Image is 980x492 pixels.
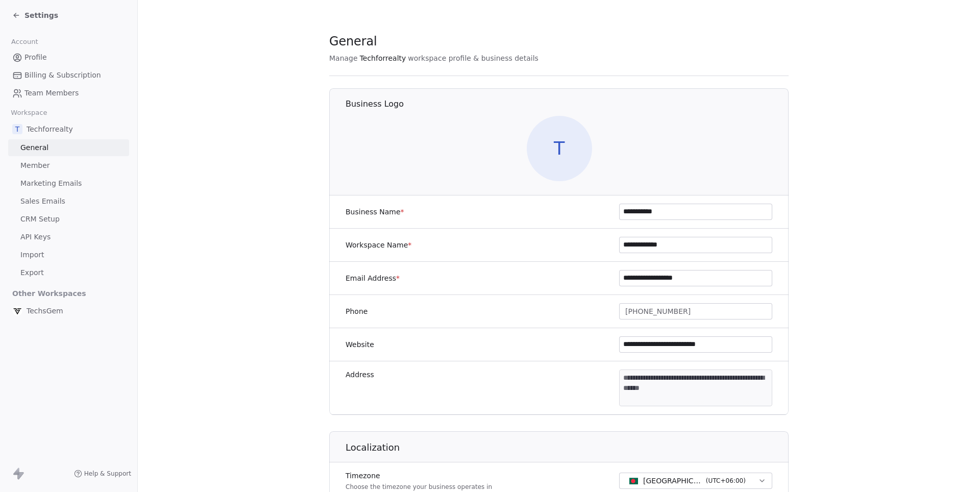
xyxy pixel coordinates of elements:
[346,471,492,481] label: Timezone
[346,339,374,350] label: Website
[27,124,73,134] span: Techforrealty
[8,49,129,66] a: Profile
[329,34,377,49] span: General
[8,157,129,174] a: Member
[8,285,90,302] span: Other Workspaces
[346,240,411,250] label: Workspace Name
[20,196,65,207] span: Sales Emails
[24,52,47,63] span: Profile
[27,306,63,316] span: TechsGem
[346,370,374,380] label: Address
[346,306,367,316] label: Phone
[706,476,746,485] span: ( UTC+06:00 )
[20,267,44,278] span: Export
[20,160,50,171] span: Member
[527,116,592,181] span: T
[7,105,52,120] span: Workspace
[346,99,789,110] h1: Business Logo
[360,53,406,63] span: Techforrealty
[20,142,48,153] span: General
[619,473,772,489] button: [GEOGRAPHIC_DATA] - BST(UTC+06:00)
[408,53,538,63] span: workspace profile & business details
[20,178,82,189] span: Marketing Emails
[8,229,129,245] a: API Keys
[643,476,702,486] span: [GEOGRAPHIC_DATA] - BST
[625,306,691,317] span: [PHONE_NUMBER]
[12,124,22,134] span: T
[619,303,772,319] button: [PHONE_NUMBER]
[24,70,101,81] span: Billing & Subscription
[346,207,404,217] label: Business Name
[24,10,58,20] span: Settings
[346,483,492,491] p: Choose the timezone your business operates in
[346,441,789,454] h1: Localization
[8,175,129,192] a: Marketing Emails
[24,88,79,99] span: Team Members
[7,34,42,50] span: Account
[8,264,129,281] a: Export
[8,67,129,84] a: Billing & Subscription
[8,139,129,156] a: General
[12,306,22,316] img: Untitled%20design.png
[20,250,44,260] span: Import
[8,211,129,228] a: CRM Setup
[8,85,129,102] a: Team Members
[84,470,131,478] span: Help & Support
[8,193,129,210] a: Sales Emails
[20,232,51,242] span: API Keys
[8,247,129,263] a: Import
[74,470,131,478] a: Help & Support
[20,214,60,225] span: CRM Setup
[12,10,58,20] a: Settings
[346,273,400,283] label: Email Address
[329,53,358,63] span: Manage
